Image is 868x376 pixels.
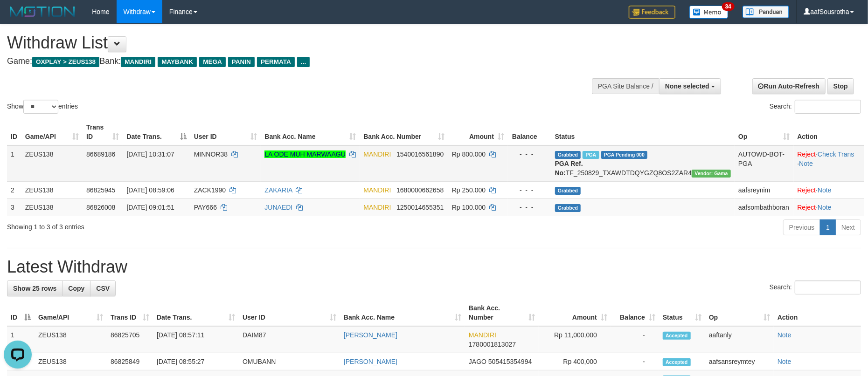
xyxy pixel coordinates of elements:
a: 1 [820,219,836,235]
a: Reject [798,204,816,211]
td: ZEUS138 [21,181,83,198]
span: MINNOR38 [194,150,228,158]
span: Grabbed [555,151,581,159]
th: Date Trans.: activate to sort column ascending [153,300,239,326]
td: ZEUS138 [35,326,107,353]
th: Trans ID: activate to sort column ascending [107,300,153,326]
a: LA ODE MUH MARWAAGU [264,150,345,158]
td: 1 [7,145,21,182]
th: Bank Acc. Number: activate to sort column ascending [465,300,539,326]
td: 1 [7,326,35,353]
td: ZEUS138 [35,353,107,370]
a: [PERSON_NAME] [344,358,397,365]
td: TF_250829_TXAWDTDQYGZQ8OS2ZAR4 [551,145,735,182]
td: ZEUS138 [21,145,83,182]
div: Showing 1 to 3 of 3 entries [7,219,354,232]
th: Action [774,300,861,326]
td: 86825705 [107,326,153,353]
img: MOTION_logo.png [7,5,78,19]
span: PGA Pending [601,151,648,159]
a: Run Auto-Refresh [752,78,826,94]
span: ... [297,57,310,67]
td: 2 [7,181,21,198]
td: aafsombathboran [735,198,794,216]
span: None selected [665,82,709,90]
span: MANDIRI [363,186,391,194]
a: JUNAEDI [264,204,292,211]
label: Search: [770,280,861,294]
td: aafsansreymtey [705,353,774,370]
select: Showentries [23,100,58,114]
td: DAIM87 [239,326,340,353]
img: Button%20Memo.svg [689,6,729,19]
label: Show entries [7,100,78,114]
span: Copy 1680000662658 to clipboard [396,186,444,194]
a: Check Trans [818,150,854,158]
span: OXPLAY > ZEUS138 [32,57,99,67]
span: MAYBANK [158,57,197,67]
span: Vendor URL: https://trx31.1velocity.biz [692,170,731,178]
th: Status: activate to sort column ascending [659,300,705,326]
td: OMUBANN [239,353,340,370]
span: Grabbed [555,204,581,212]
a: Note [799,160,813,167]
span: Copy 1250014655351 to clipboard [396,204,444,211]
span: JAGO [469,358,486,365]
a: Show 25 rows [7,280,62,296]
th: Balance: activate to sort column ascending [611,300,659,326]
div: - - - [512,203,548,212]
td: Rp 400,000 [539,353,611,370]
span: Copy 1540016561890 to clipboard [396,150,444,158]
td: · [794,181,864,198]
td: - [611,353,659,370]
td: aafsreynim [735,181,794,198]
div: PGA Site Balance / [592,78,659,94]
th: Bank Acc. Name: activate to sort column ascending [340,300,465,326]
th: ID: activate to sort column descending [7,300,35,326]
span: [DATE] 10:31:07 [126,150,174,158]
a: Note [818,204,832,211]
td: 86825849 [107,353,153,370]
a: Previous [783,219,820,235]
th: Amount: activate to sort column ascending [448,119,508,145]
span: PANIN [228,57,255,67]
span: ZACK1990 [194,186,226,194]
a: Copy [62,280,90,296]
span: Rp 800.000 [452,150,486,158]
span: [DATE] 08:59:06 [126,186,174,194]
th: Action [794,119,864,145]
span: MANDIRI [121,57,155,67]
th: User ID: activate to sort column ascending [190,119,261,145]
span: Rp 100.000 [452,204,486,211]
th: Trans ID: activate to sort column ascending [83,119,123,145]
th: Amount: activate to sort column ascending [539,300,611,326]
span: CSV [96,285,110,292]
span: MEGA [199,57,226,67]
th: Op: activate to sort column ascending [735,119,794,145]
span: Rp 250.000 [452,186,486,194]
span: MANDIRI [363,150,391,158]
span: Copy [68,285,84,292]
input: Search: [795,100,861,114]
button: None selected [659,78,721,94]
h4: Game: Bank: [7,57,569,66]
img: Feedback.jpg [629,6,675,19]
th: Game/API: activate to sort column ascending [35,300,107,326]
a: Reject [798,186,816,194]
a: [PERSON_NAME] [344,331,397,339]
button: Open LiveChat chat widget [4,4,32,32]
span: Marked by aafkaynarin [583,151,599,159]
td: Rp 11,000,000 [539,326,611,353]
th: ID [7,119,21,145]
a: Note [818,186,832,194]
a: Reject [798,150,816,158]
div: - - - [512,185,548,195]
td: [DATE] 08:55:27 [153,353,239,370]
span: MANDIRI [469,331,496,339]
label: Search: [770,100,861,114]
div: - - - [512,150,548,159]
td: aaftanly [705,326,774,353]
span: 86825945 [86,186,115,194]
td: 3 [7,198,21,216]
span: 86826008 [86,204,115,211]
